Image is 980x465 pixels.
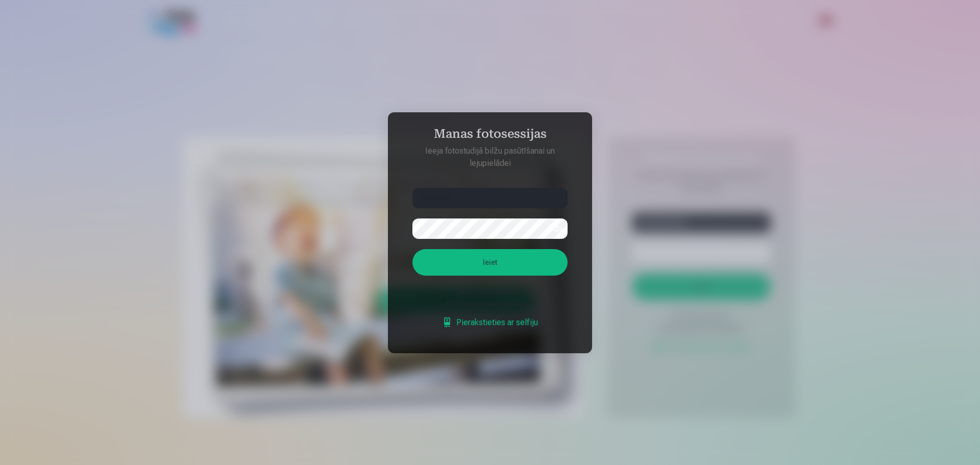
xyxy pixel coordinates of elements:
div: Aizmirsāt paroli ? [412,286,568,298]
button: Ieiet [412,249,568,276]
div: Fotosesija bez paroles ? [412,298,568,310]
a: Pierakstieties ar selfiju [442,316,538,329]
p: Ieeja fotostudijā bilžu pasūtīšanai un lejupielādei [402,145,578,169]
h4: Manas fotosessijas [402,127,578,145]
